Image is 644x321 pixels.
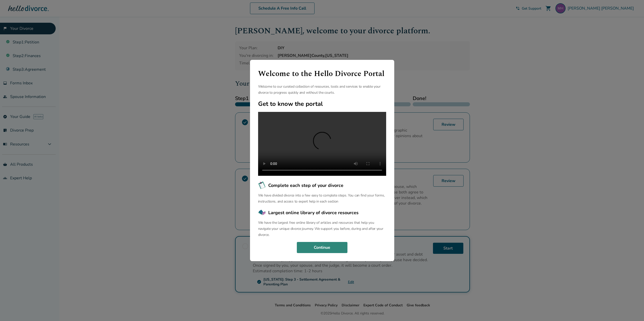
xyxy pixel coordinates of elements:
[258,84,386,96] p: Welcome to our curated collection of resources, tools and services to enable your divorce to prog...
[258,100,386,108] h2: Get to know the portal
[268,182,343,189] span: Complete each step of your divorce
[258,192,386,205] p: We have divided divorce into a few easy to complete steps. You can find your forms, instructions,...
[258,68,386,80] h1: Welcome to the Hello Divorce Portal
[268,209,359,216] span: Largest online library of divorce resources
[258,220,386,238] p: We have the largest free online library of articles and resources that help you navigate your uni...
[619,297,644,321] iframe: Chat Widget
[258,181,266,189] img: Complete each step of your divorce
[258,209,266,217] img: Largest online library of divorce resources
[297,242,347,253] button: Continue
